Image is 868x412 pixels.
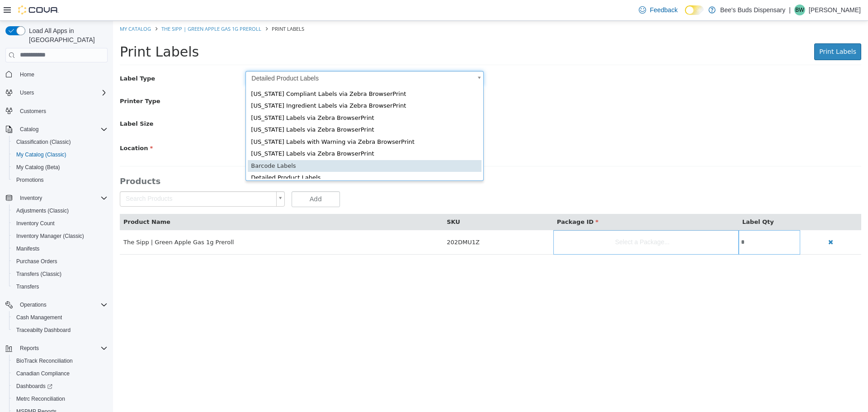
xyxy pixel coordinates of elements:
span: Promotions [13,175,108,185]
span: Manifests [16,245,39,252]
a: My Catalog (Classic) [13,149,70,160]
span: My Catalog (Classic) [16,151,66,158]
span: Catalog [20,126,38,133]
div: [US_STATE] Ingredient Labels via Zebra BrowserPrint [135,79,368,91]
button: Canadian Compliance [9,367,111,380]
button: Cash Management [9,311,111,324]
button: Inventory Manager (Classic) [9,230,111,242]
a: Inventory Count [13,218,58,229]
button: Catalog [2,123,111,136]
span: Operations [20,301,47,308]
span: Metrc Reconciliation [16,395,65,403]
span: Dashboards [13,381,108,392]
span: Promotions [16,176,44,184]
div: [US_STATE] Labels via Zebra BrowserPrint [135,103,368,115]
a: Dashboards [13,381,56,392]
button: Customers [2,104,111,118]
a: Adjustments (Classic) [13,205,72,216]
span: BW [795,5,804,15]
button: Operations [2,298,111,311]
span: Inventory Count [16,220,55,227]
button: Transfers (Classic) [9,268,111,280]
a: Promotions [13,175,47,185]
p: Bee's Buds Dispensary [720,5,785,15]
span: Transfers (Classic) [13,269,108,279]
a: My Catalog (Beta) [13,162,64,173]
span: Metrc Reconciliation [13,393,108,404]
button: Reports [2,342,111,355]
button: Manifests [9,242,111,255]
a: Feedback [635,1,681,19]
button: Reports [16,343,42,354]
div: Bow Wilson [794,5,805,15]
button: Promotions [9,174,111,186]
span: Dashboards [16,383,52,390]
span: Canadian Compliance [13,368,108,379]
span: Transfers (Classic) [16,270,61,278]
p: | [789,5,791,15]
span: Feedback [650,5,677,14]
a: Manifests [13,243,43,254]
button: Transfers [9,280,111,293]
a: Inventory Manager (Classic) [13,231,88,242]
div: Barcode Labels [135,139,368,152]
a: Dashboards [9,380,111,393]
span: Adjustments (Classic) [16,207,69,214]
button: Inventory Count [9,217,111,230]
button: Adjustments (Classic) [9,204,111,217]
button: Users [2,86,111,99]
span: Traceabilty Dashboard [16,327,71,334]
p: [PERSON_NAME] [809,5,861,15]
button: Users [16,87,38,98]
span: Reports [20,345,39,352]
button: Operations [16,299,50,310]
span: Purchase Orders [16,258,57,265]
span: Customers [20,108,46,115]
span: Purchase Orders [13,256,108,267]
span: Load All Apps in [GEOGRAPHIC_DATA] [25,26,108,44]
span: BioTrack Reconciliation [16,357,73,365]
button: Classification (Classic) [9,136,111,148]
span: Classification (Classic) [13,137,108,147]
div: [US_STATE] Labels via Zebra BrowserPrint [135,91,368,104]
a: Customers [16,106,50,117]
a: Metrc Reconciliation [13,393,69,404]
span: Reports [16,343,108,354]
button: BioTrack Reconciliation [9,355,111,367]
button: Inventory [16,193,46,204]
button: Inventory [2,192,111,204]
button: Metrc Reconciliation [9,393,111,405]
button: My Catalog (Beta) [9,161,111,174]
a: Traceabilty Dashboard [13,325,74,336]
span: Home [20,71,34,78]
img: Cova [18,5,59,14]
span: Operations [16,299,108,310]
a: Purchase Orders [13,256,61,267]
div: [US_STATE] Labels via Zebra BrowserPrint [135,127,368,139]
span: Users [16,87,108,98]
div: [US_STATE] Labels with Warning via Zebra BrowserPrint [135,115,368,128]
span: Inventory [20,194,42,202]
span: Traceabilty Dashboard [13,325,108,336]
span: Transfers [16,283,39,290]
a: Classification (Classic) [13,137,75,147]
div: Detailed Product Labels [135,151,368,163]
span: My Catalog (Beta) [13,162,108,173]
span: Inventory Manager (Classic) [13,231,108,242]
span: Transfers [13,281,108,292]
a: Transfers [13,281,42,292]
input: Dark Mode [685,5,704,15]
a: Canadian Compliance [13,368,73,379]
span: Customers [16,105,108,117]
button: My Catalog (Classic) [9,148,111,161]
span: Cash Management [16,314,62,321]
span: Home [16,69,108,80]
span: Cash Management [13,312,108,323]
span: Manifests [13,243,108,254]
span: My Catalog (Beta) [16,164,60,171]
span: Classification (Classic) [16,138,71,146]
div: [US_STATE] Compliant Labels via Zebra BrowserPrint [135,67,368,80]
span: My Catalog (Classic) [13,149,108,160]
span: Adjustments (Classic) [13,205,108,216]
span: Inventory Manager (Classic) [16,232,84,240]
